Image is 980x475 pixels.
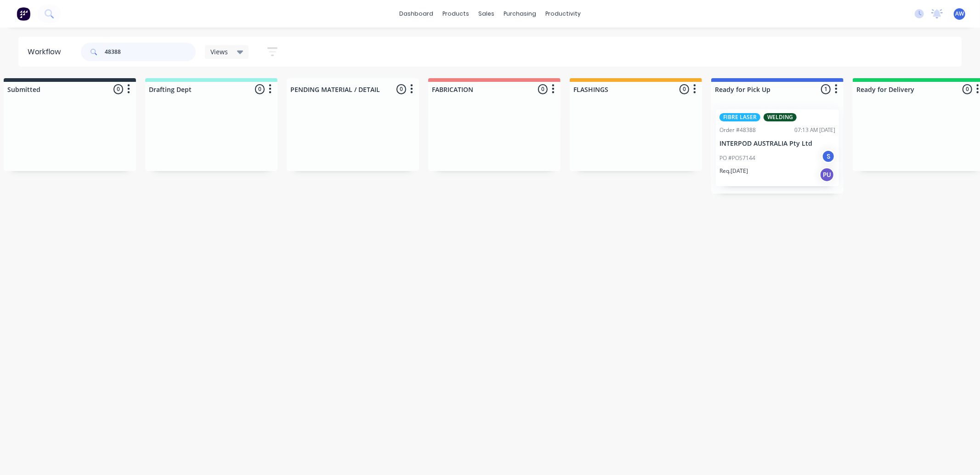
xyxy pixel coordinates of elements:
div: FIBRE LASER [719,113,760,121]
span: AW [955,10,964,18]
div: products [438,7,474,21]
div: PU [820,167,834,182]
div: S [821,149,835,163]
span: Views [210,47,228,57]
div: Order #48388 [719,126,756,134]
div: Workflow [28,46,65,57]
div: 07:13 AM [DATE] [794,126,835,134]
p: PO #PO57144 [719,154,755,162]
input: Search for orders... [105,43,196,61]
a: dashboard [395,7,438,21]
p: Req. [DATE] [719,167,748,175]
div: productivity [541,7,585,21]
img: Factory [17,7,30,21]
div: sales [474,7,499,21]
div: WELDING [764,113,797,121]
p: INTERPOD AUSTRALIA Pty Ltd [719,140,835,148]
div: purchasing [499,7,541,21]
div: FIBRE LASERWELDINGOrder #4838807:13 AM [DATE]INTERPOD AUSTRALIA Pty LtdPO #PO57144SReq.[DATE]PU [716,109,839,186]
